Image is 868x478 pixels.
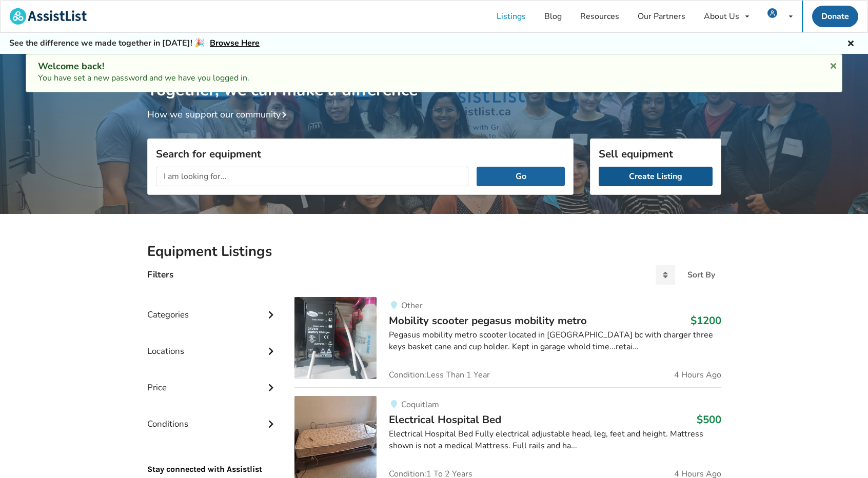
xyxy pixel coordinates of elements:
span: 4 Hours Ago [674,371,721,379]
img: mobility-mobility scooter pegasus mobility metro [294,297,377,379]
div: Categories [147,289,279,325]
div: Conditions [147,398,279,434]
span: Condition: 1 To 2 Years [389,470,472,478]
a: mobility-mobility scooter pegasus mobility metroOtherMobility scooter pegasus mobility metro$1200... [294,297,721,387]
span: Mobility scooter pegasus mobility metro [389,313,587,328]
span: Condition: Less Than 1 Year [389,371,490,379]
a: Donate [812,6,858,27]
div: About Us [704,12,739,21]
input: I am looking for... [156,167,469,186]
div: Welcome back! [38,61,830,72]
div: Electrical Hospital Bed Fully electrical adjustable head, leg, feet and height. Mattress shown is... [389,428,721,452]
a: Browse Here [210,37,260,49]
div: Locations [147,325,279,362]
img: bedroom equipment-electrical hospital bed [294,396,377,478]
a: How we support our community [147,108,291,121]
h3: $1200 [691,314,721,327]
h3: Sell equipment [599,147,713,161]
h4: Filters [147,269,173,281]
img: user icon [767,8,777,18]
img: assistlist-logo [10,8,87,25]
div: Pegasus mobility metro scooter located in [GEOGRAPHIC_DATA] bc with charger three keys basket can... [389,329,721,353]
h3: Search for equipment [156,147,565,161]
h3: $500 [697,413,721,426]
a: Our Partners [628,1,695,32]
div: You have set a new password and we have you logged in. [38,61,830,84]
span: Other [401,300,423,311]
span: Coquitlam [401,399,439,410]
div: Price [147,362,279,398]
h1: Together, we can make a difference [147,54,721,101]
span: Electrical Hospital Bed [389,412,501,427]
div: Sort By [687,271,715,279]
h5: See the difference we made together in [DATE]! 🎉 [9,38,260,49]
a: Resources [571,1,628,32]
span: 4 Hours Ago [674,470,721,478]
p: Stay connected with Assistlist [147,435,279,475]
button: Go [477,167,564,186]
h2: Equipment Listings [147,243,721,261]
a: Create Listing [599,167,713,186]
a: Listings [487,1,535,32]
a: Blog [535,1,571,32]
